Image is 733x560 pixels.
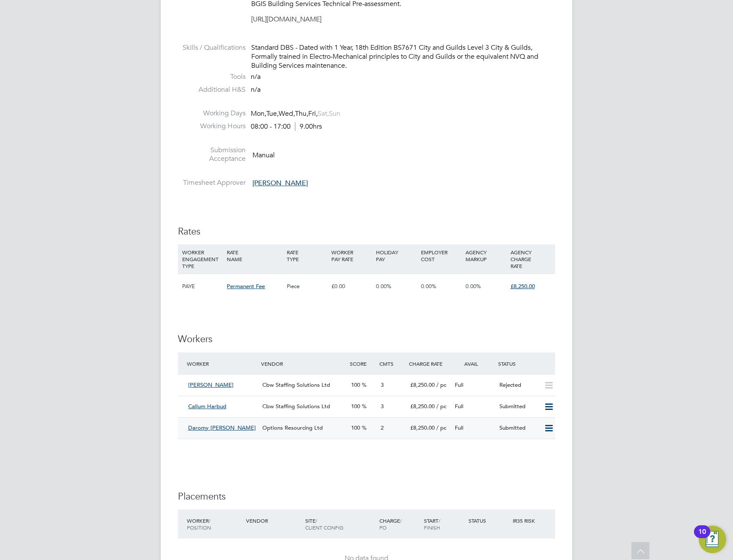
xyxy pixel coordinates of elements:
label: Timesheet Approver [178,178,246,187]
span: 3 [381,381,384,388]
div: Charge [377,513,422,535]
span: Permanent Fee [227,283,265,290]
span: 100 [351,381,360,388]
span: [PERSON_NAME] [188,381,234,388]
div: Piece [285,274,329,299]
span: / Position [187,517,211,531]
span: / pc [436,424,446,431]
span: Full [455,381,463,388]
div: EMPLOYER COST [419,244,463,267]
span: 9.00hrs [295,122,322,131]
div: Submitted [496,400,541,414]
span: £8,250.00 [410,403,435,410]
span: £8,250.00 [511,283,535,290]
div: £0.00 [329,274,374,299]
label: Tools [178,72,246,81]
span: [PERSON_NAME] [252,179,308,187]
div: Status [496,356,555,371]
div: RATE NAME [225,244,284,267]
div: Worker [185,513,244,535]
label: Skills / Qualifications [178,43,246,52]
span: / Finish [424,517,440,531]
span: 3 [381,403,384,410]
span: Manual [252,151,275,159]
span: Sat, [318,109,329,118]
label: Additional H&S [178,85,246,94]
span: 0.00% [376,283,391,290]
span: Thu, [295,109,308,118]
div: AGENCY MARKUP [463,244,508,267]
span: Callum Harbud [188,403,226,410]
span: Full [455,424,463,431]
div: 08:00 - 17:00 [251,122,322,131]
div: Standard DBS - Dated with 1 Year, 18th Edition BS7671 City and Guilds Level 3 City & Guilds, Form... [251,43,555,70]
span: 0.00% [466,283,481,290]
div: Submitted [496,421,541,435]
span: Mon, [251,109,266,118]
a: [URL][DOMAIN_NAME] [251,15,321,24]
span: Options Resourcing Ltd [262,424,323,431]
div: AGENCY CHARGE RATE [508,244,553,274]
div: Vendor [244,513,303,528]
label: Working Days [178,109,246,118]
h3: Placements [178,491,555,503]
div: 10 [698,532,706,543]
div: Cmts [377,356,407,371]
div: Score [348,356,377,371]
div: RATE TYPE [285,244,329,267]
span: Daromy [PERSON_NAME] [188,424,256,431]
span: £8,250.00 [410,424,435,431]
span: Tue, [266,109,279,118]
div: Rejected [496,378,541,392]
label: Working Hours [178,122,246,131]
span: n/a [251,72,261,81]
div: HOLIDAY PAY [374,244,418,267]
div: IR35 Risk [511,513,540,528]
span: 100 [351,424,360,431]
span: £8,250.00 [410,381,435,388]
span: Wed, [279,109,295,118]
div: WORKER PAY RATE [329,244,374,267]
button: Open Resource Center, 10 new notifications [699,526,726,553]
span: 100 [351,403,360,410]
span: Sun [329,109,340,118]
span: 2 [381,424,384,431]
span: Full [455,403,463,410]
div: WORKER ENGAGEMENT TYPE [180,244,225,274]
span: n/a [251,85,261,94]
h3: Rates [178,226,555,238]
span: 0.00% [421,283,436,290]
span: / Client Config [305,517,343,531]
label: Submission Acceptance [178,146,246,164]
span: / pc [436,403,446,410]
div: Charge Rate [407,356,451,371]
h3: Workers [178,333,555,346]
div: PAYE [180,274,225,299]
div: Vendor [259,356,348,371]
div: Site [303,513,377,535]
div: Start [422,513,466,535]
span: / PO [379,517,402,531]
span: / pc [436,381,446,388]
span: Cbw Staffing Solutions Ltd [262,381,330,388]
div: Status [466,513,511,528]
div: Avail [451,356,496,371]
span: Cbw Staffing Solutions Ltd [262,403,330,410]
span: Fri, [308,109,318,118]
div: Worker [185,356,259,371]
